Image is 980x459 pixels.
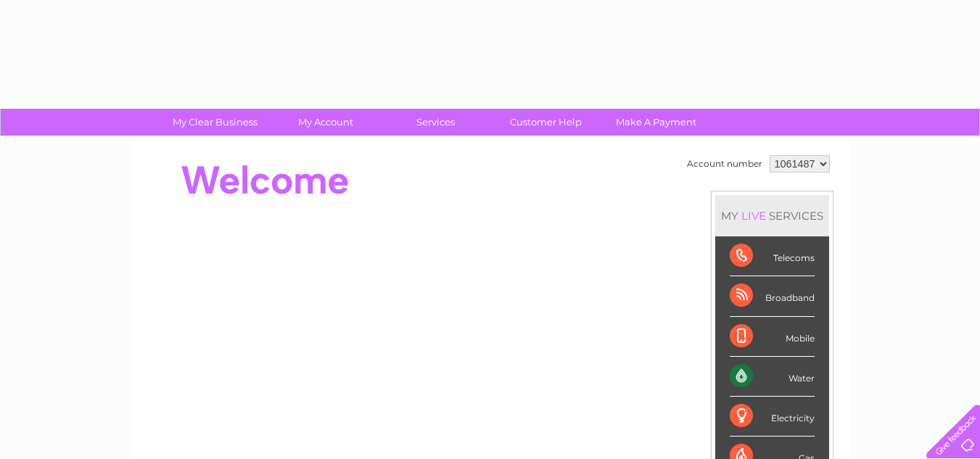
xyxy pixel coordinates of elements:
div: Electricity [730,397,815,437]
div: Water [730,357,815,397]
a: My Account [265,109,385,136]
div: MY SERVICES [715,195,829,236]
td: Account number [683,152,766,176]
div: Broadband [730,276,815,316]
a: Services [376,109,495,136]
a: Customer Help [486,109,606,136]
a: My Clear Business [155,109,275,136]
div: Telecoms [730,236,815,276]
div: Mobile [730,317,815,357]
a: Make A Payment [596,109,716,136]
div: LIVE [738,209,769,223]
